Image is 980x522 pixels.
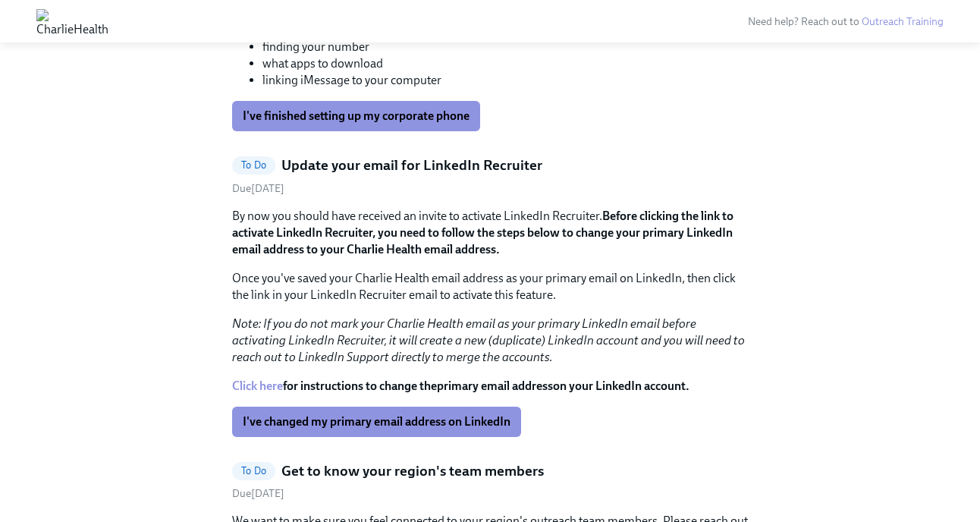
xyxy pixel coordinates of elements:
[232,461,748,502] a: To DoGet to know your region's team membersDue[DATE]
[232,101,480,131] button: I've finished setting up my corporate phone
[243,108,470,124] span: I've finished setting up my corporate phone
[232,379,689,393] strong: for instructions to change the on your LinkedIn account.
[232,159,275,171] span: To Do
[281,461,544,481] h5: Get to know your region's team members
[232,487,284,500] span: Wednesday, October 8th 2025, 10:00 am
[232,465,275,476] span: To Do
[232,407,521,437] button: I've changed my primary email address on LinkedIn
[232,379,283,393] a: Click here
[262,39,748,55] li: finding your number
[262,55,748,72] li: what apps to download
[281,156,542,175] h5: Update your email for LinkedIn Recruiter
[232,208,748,258] p: By now you should have received an invite to activate LinkedIn Recruiter.
[232,316,745,364] em: Note: If you do not mark your Charlie Health email as your primary LinkedIn email before activati...
[36,9,108,33] img: CharlieHealth
[262,72,748,89] li: linking iMessage to your computer
[862,15,944,28] a: Outreach Training
[748,15,944,28] span: Need help? Reach out to
[243,414,510,429] span: I've changed my primary email address on LinkedIn
[232,182,284,195] span: Saturday, October 11th 2025, 10:00 am
[232,156,748,196] a: To DoUpdate your email for LinkedIn RecruiterDue[DATE]
[232,209,733,256] strong: Before clicking the link to activate LinkedIn Recruiter, you need to follow the steps below to ch...
[437,379,553,393] strong: primary email address
[232,270,748,303] p: Once you've saved your Charlie Health email address as your primary email on LinkedIn, then click...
